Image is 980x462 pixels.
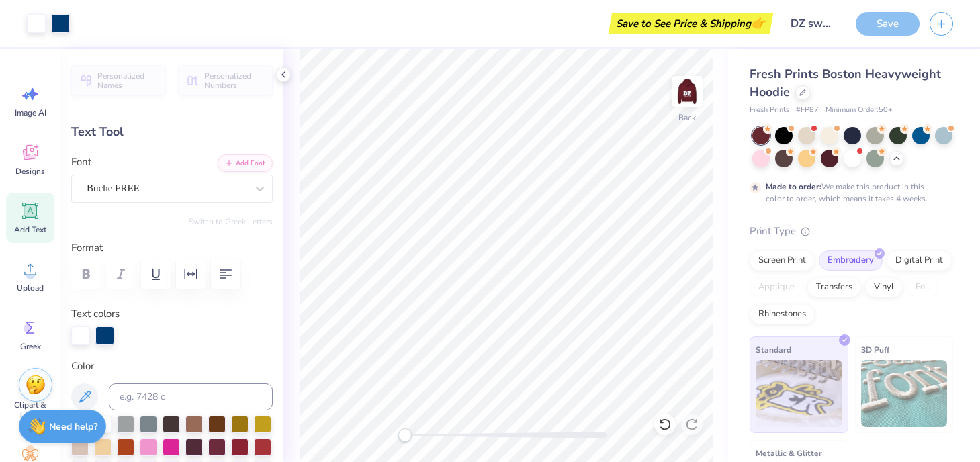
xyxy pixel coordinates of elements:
[97,71,158,90] span: Personalized Names
[756,342,791,357] span: Standard
[751,15,766,31] span: 👉
[819,250,883,271] div: Embroidery
[826,105,893,116] span: Minimum Order: 50 +
[766,181,931,205] div: We make this product in this color to order, which means it takes 4 weeks.
[17,283,44,293] span: Upload
[807,277,861,297] div: Transfers
[750,66,941,100] span: Fresh Prints Boston Heavyweight Hoodie
[861,342,889,357] span: 3D Puff
[780,10,846,37] input: Untitled Design
[756,360,842,427] img: Standard
[71,359,273,374] label: Color
[750,277,803,297] div: Applique
[398,428,412,442] div: Accessibility label
[674,78,701,105] img: Back
[189,216,273,227] button: Switch to Greek Letters
[907,277,938,297] div: Foil
[678,111,696,124] div: Back
[861,360,948,427] img: 3D Puff
[750,105,789,116] span: Fresh Prints
[750,224,953,239] div: Print Type
[766,181,821,192] strong: Made to order:
[109,383,273,410] input: e.g. 7428 c
[14,224,46,235] span: Add Text
[887,250,952,271] div: Digital Print
[20,341,41,352] span: Greek
[71,240,273,256] label: Format
[218,154,273,172] button: Add Font
[71,306,120,322] label: Text colors
[865,277,903,297] div: Vinyl
[178,65,273,96] button: Personalized Numbers
[71,154,91,170] label: Font
[71,65,166,96] button: Personalized Names
[15,107,46,118] span: Image AI
[750,304,815,324] div: Rhinestones
[756,446,822,460] span: Metallic & Glitter
[8,400,52,421] span: Clipart & logos
[796,105,819,116] span: # FP87
[15,166,45,177] span: Designs
[49,420,97,433] strong: Need help?
[204,71,265,90] span: Personalized Numbers
[71,123,273,141] div: Text Tool
[750,250,815,271] div: Screen Print
[612,13,770,34] div: Save to See Price & Shipping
